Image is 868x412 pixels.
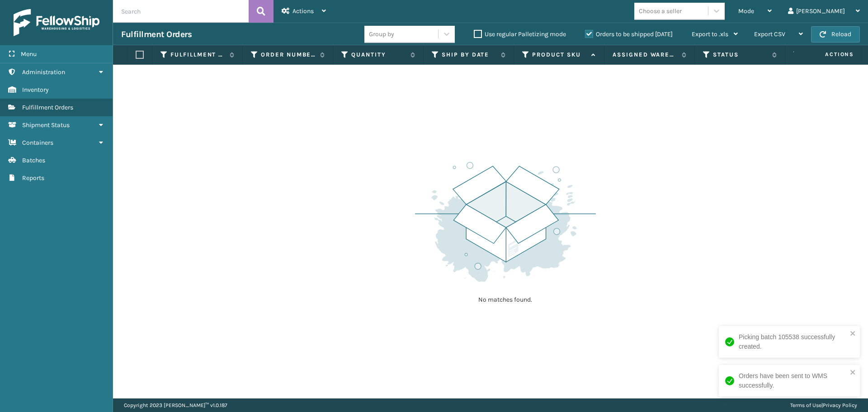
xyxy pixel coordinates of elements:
span: Batches [22,156,45,164]
span: Actions [292,7,314,15]
span: Administration [22,68,65,76]
label: Fulfillment Order Id [170,51,225,59]
label: Ship By Date [442,51,496,59]
button: close [850,369,856,377]
div: Orders have been sent to WMS successfully. [739,371,847,390]
button: close [850,330,856,338]
h3: Fulfillment Orders [121,29,192,40]
span: Actions [797,47,859,62]
span: Fulfillment Orders [22,104,73,111]
label: Orders to be shipped [DATE] [585,30,673,38]
span: Containers [22,139,53,147]
div: Picking batch 105538 successfully created. [739,332,847,351]
div: Choose a seller [639,6,682,16]
button: Reload [811,26,860,43]
span: Export CSV [754,30,785,38]
div: Group by [369,29,394,39]
img: logo [14,9,99,36]
label: Use regular Palletizing mode [474,30,566,38]
span: Mode [738,7,754,15]
label: Product SKU [532,51,587,59]
label: Quantity [351,51,406,59]
span: Reports [22,174,44,182]
span: Inventory [22,86,49,94]
p: Copyright 2023 [PERSON_NAME]™ v 1.0.187 [124,398,227,412]
span: Export to .xls [692,30,728,38]
span: Menu [21,50,37,58]
label: Assigned Warehouse [613,51,677,59]
label: Order Number [261,51,316,59]
label: Status [713,51,768,59]
span: Shipment Status [22,121,70,129]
